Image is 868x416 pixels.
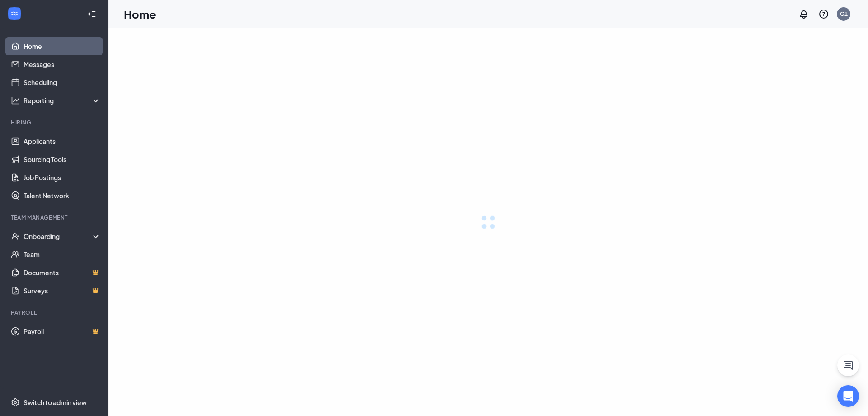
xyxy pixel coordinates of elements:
[798,9,809,19] svg: Notifications
[11,119,99,126] div: Hiring
[24,96,101,105] div: Reporting
[24,232,101,241] div: Onboarding
[837,354,859,376] button: ChatActive
[837,385,859,407] div: Open Intercom Messenger
[24,168,101,186] a: Job Postings
[24,132,101,150] a: Applicants
[87,10,96,19] svg: Collapse
[124,6,156,22] h1: Home
[24,73,101,91] a: Scheduling
[24,398,87,407] div: Switch to admin view
[24,322,101,340] a: PayrollCrown
[843,360,854,371] svg: ChatActive
[24,186,101,205] a: Talent Network
[840,10,848,18] div: G1
[11,214,99,221] div: Team Management
[24,245,101,263] a: Team
[11,232,20,241] svg: UserCheck
[11,309,99,316] div: Payroll
[24,282,101,300] a: SurveysCrown
[10,9,19,18] svg: WorkstreamLogo
[11,96,20,105] svg: Analysis
[24,150,101,168] a: Sourcing Tools
[818,9,829,19] svg: QuestionInfo
[24,263,101,282] a: DocumentsCrown
[24,37,101,55] a: Home
[24,55,101,73] a: Messages
[11,398,20,407] svg: Settings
